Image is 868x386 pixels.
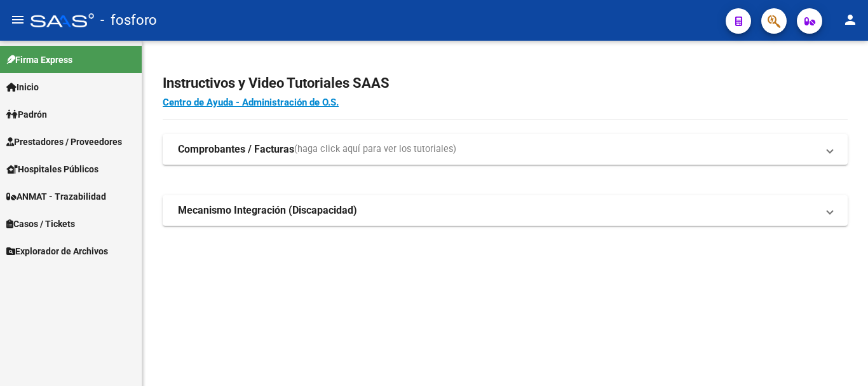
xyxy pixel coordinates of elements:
[6,80,39,94] span: Inicio
[163,195,848,226] mat-expansion-panel-header: Mecanismo Integración (Discapacidad)
[163,71,848,95] h2: Instructivos y Video Tutoriales SAAS
[6,190,106,203] span: ANMAT - Trazabilidad
[6,135,122,149] span: Prestadores / Proveedores
[6,162,98,176] span: Hospitales Públicos
[843,12,858,27] mat-icon: person
[178,203,357,217] strong: Mecanismo Integración (Discapacidad)
[6,244,108,258] span: Explorador de Archivos
[163,134,848,165] mat-expansion-panel-header: Comprobantes / Facturas(haga click aquí para ver los tutoriales)
[825,343,855,373] iframe: Intercom live chat
[100,6,157,34] span: - fosforo
[163,97,339,108] a: Centro de Ayuda - Administración de O.S.
[6,107,47,121] span: Padrón
[6,217,75,231] span: Casos / Tickets
[10,12,25,27] mat-icon: menu
[294,142,456,156] span: (haga click aquí para ver los tutoriales)
[178,142,294,156] strong: Comprobantes / Facturas
[6,53,72,67] span: Firma Express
